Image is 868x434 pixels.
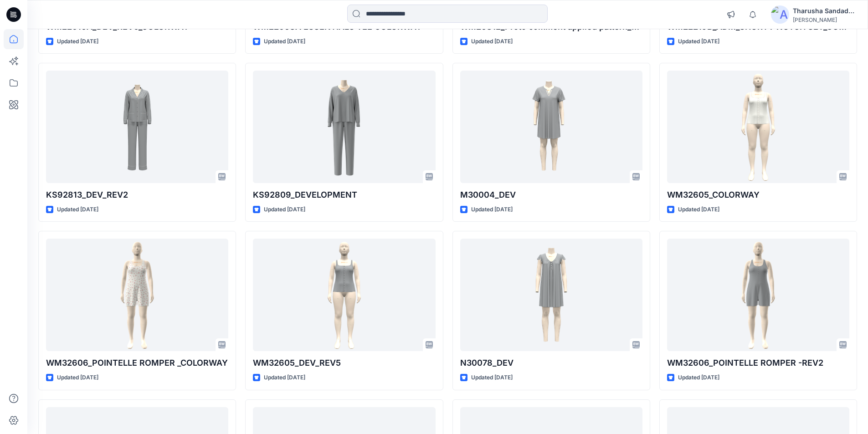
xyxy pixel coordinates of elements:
[57,373,98,383] p: Updated [DATE]
[771,5,789,24] img: avatar
[678,373,719,383] p: Updated [DATE]
[264,373,305,383] p: Updated [DATE]
[678,37,719,46] p: Updated [DATE]
[793,5,857,16] div: Tharusha Sandadeepa
[46,357,228,369] p: WM32606_POINTELLE ROMPER _COLORWAY
[57,37,98,46] p: Updated [DATE]
[264,37,305,46] p: Updated [DATE]
[46,71,228,183] a: KS92813_DEV_REV2
[46,189,228,201] p: KS92813_DEV_REV2
[667,239,849,351] a: WM32606_POINTELLE ROMPER -REV2
[460,71,642,183] a: M30004_DEV
[57,205,98,214] p: Updated [DATE]
[460,357,642,369] p: N30078_DEV
[471,205,513,214] p: Updated [DATE]
[253,357,435,369] p: WM32605_DEV_REV5
[253,239,435,351] a: WM32605_DEV_REV5
[471,37,513,46] p: Updated [DATE]
[46,239,228,351] a: WM32606_POINTELLE ROMPER _COLORWAY
[471,373,513,383] p: Updated [DATE]
[667,189,849,201] p: WM32605_COLORWAY
[460,239,642,351] a: N30078_DEV
[253,71,435,183] a: KS92809_DEVELOPMENT
[264,205,305,214] p: Updated [DATE]
[678,205,719,214] p: Updated [DATE]
[667,357,849,369] p: WM32606_POINTELLE ROMPER -REV2
[253,189,435,201] p: KS92809_DEVELOPMENT
[460,189,642,201] p: M30004_DEV
[667,71,849,183] a: WM32605_COLORWAY
[793,16,857,23] div: [PERSON_NAME]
